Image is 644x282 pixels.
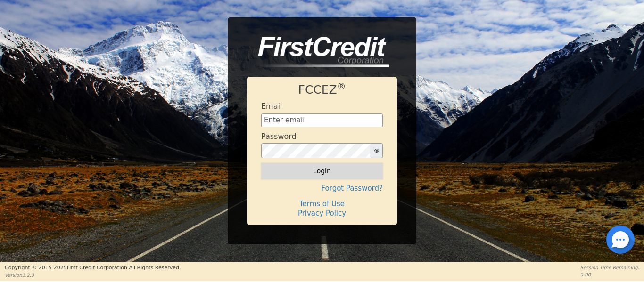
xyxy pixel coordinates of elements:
sup: ® [337,81,346,91]
h1: FCCEZ [261,83,383,97]
input: password [261,143,371,158]
p: Copyright © 2015- 2025 First Credit Corporation. [5,264,181,272]
p: Session Time Remaining: [580,264,639,271]
h4: Privacy Policy [261,209,383,218]
h4: Password [261,132,297,141]
p: Version 3.2.3 [5,272,181,279]
input: Enter email [261,113,383,128]
img: logo-CMu_cnol.png [247,37,389,68]
h4: Terms of Use [261,200,383,208]
h4: Forgot Password? [261,184,383,193]
p: 0:00 [580,271,639,278]
button: Login [261,163,383,179]
h4: Email [261,102,282,111]
span: All Rights Reserved. [129,265,181,271]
